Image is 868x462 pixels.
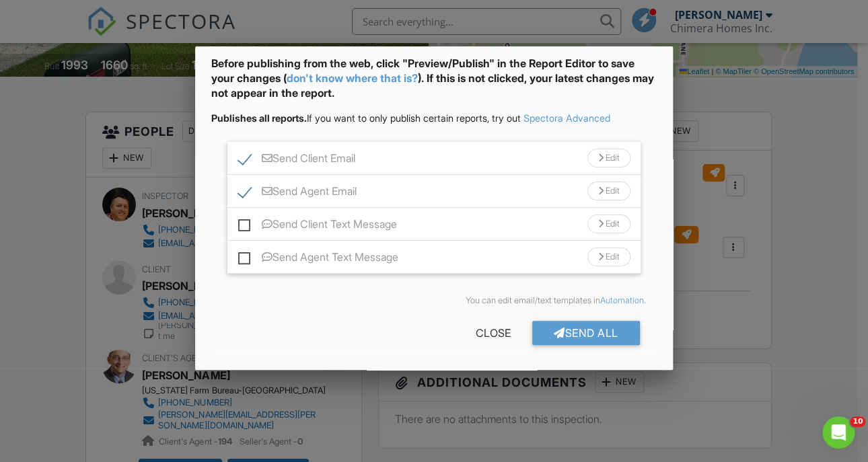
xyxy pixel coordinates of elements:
[211,56,657,112] div: Before publishing from the web, click "Preview/Publish" in the Report Editor to save your changes...
[587,182,630,200] div: Edit
[211,112,307,124] strong: Publishes all reports.
[822,416,855,449] iframe: Intercom live chat
[587,215,630,233] div: Edit
[238,251,398,268] label: Send Agent Text Message
[238,185,357,202] label: Send Agent Email
[238,218,397,235] label: Send Client Text Message
[454,321,532,345] div: Close
[211,112,521,124] span: If you want to only publish certain reports, try out
[600,295,644,305] a: Automation
[287,71,418,85] a: don't know where that is?
[523,112,610,124] a: Spectora Advanced
[532,321,640,345] div: Send All
[850,416,865,427] span: 10
[238,152,355,169] label: Send Client Email
[222,295,646,306] div: You can edit email/text templates in .
[587,247,630,266] div: Edit
[587,149,630,167] div: Edit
